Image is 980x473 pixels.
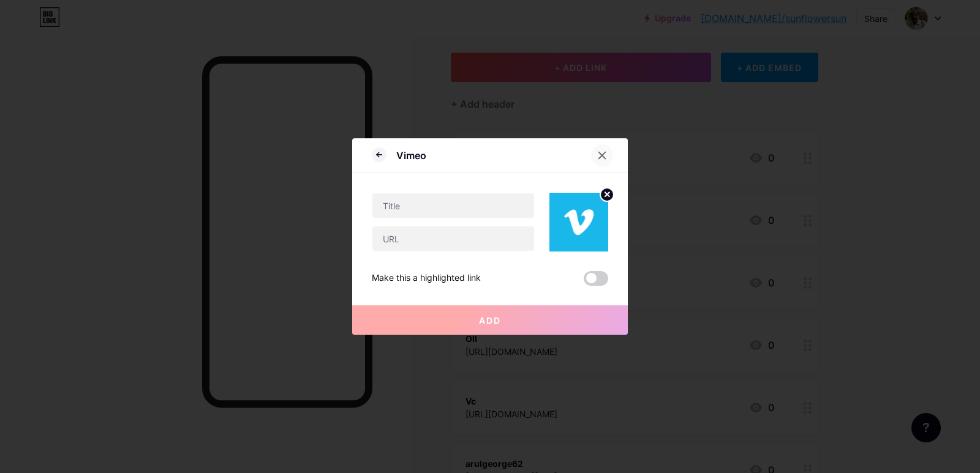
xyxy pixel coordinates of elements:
input: URL [372,226,534,251]
input: Title [372,193,534,218]
button: Add [352,305,628,335]
div: Make this a highlighted link [372,271,481,286]
div: Vimeo [396,148,426,163]
img: link_thumbnail [549,193,608,251]
span: Add [479,315,501,326]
